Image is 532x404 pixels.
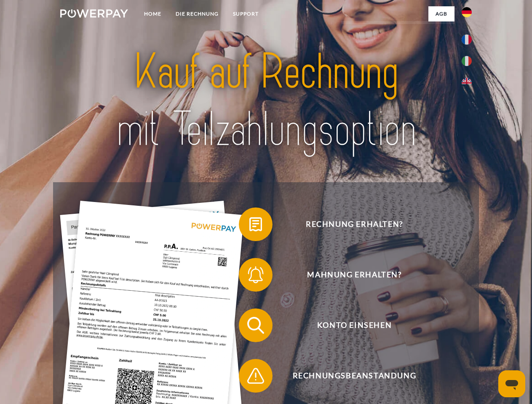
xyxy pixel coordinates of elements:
[239,207,458,241] button: Rechnung erhalten?
[239,359,458,393] button: Rechnungsbeanstandung
[245,365,266,386] img: qb_warning.svg
[226,6,266,21] a: SUPPORT
[462,56,472,66] img: it
[341,21,454,36] a: AGB (Kauf auf Rechnung)
[251,207,457,241] span: Rechnung erhalten?
[245,315,266,336] img: qb_search.svg
[137,6,168,21] a: Home
[80,40,452,161] img: title-powerpay_de.svg
[462,35,472,45] img: fr
[251,258,457,292] span: Mahnung erhalten?
[251,308,457,342] span: Konto einsehen
[245,264,266,285] img: qb_bell.svg
[239,308,458,342] button: Konto einsehen
[498,370,525,397] iframe: Schaltfläche zum Öffnen des Messaging-Fensters
[251,359,457,393] span: Rechnungsbeanstandung
[428,6,454,21] a: agb
[60,9,128,18] img: logo-powerpay-white.svg
[462,78,472,88] img: en
[245,214,266,235] img: qb_bill.svg
[462,7,472,17] img: de
[239,258,458,292] button: Mahnung erhalten?
[168,6,226,21] a: DIE RECHNUNG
